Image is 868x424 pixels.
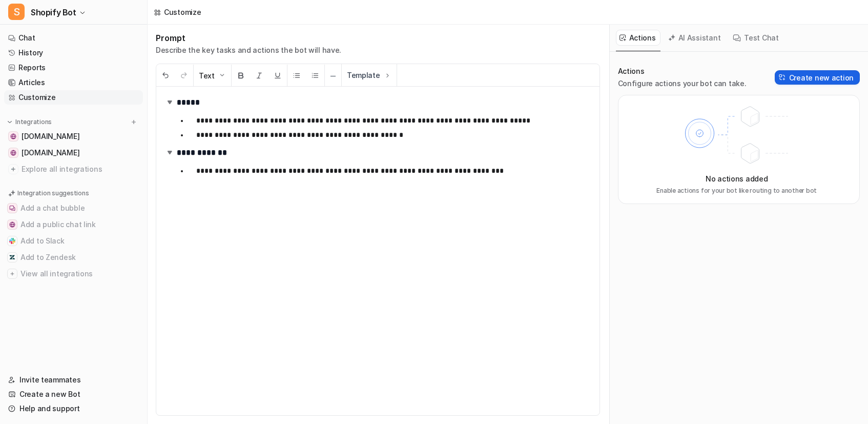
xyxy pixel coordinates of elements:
button: Add a chat bubbleAdd a chat bubble [4,200,143,216]
p: Enable actions for your bot like routing to another bot [656,186,817,195]
a: Articles [4,75,143,90]
img: menu_add.svg [130,118,137,126]
a: Help and support [4,401,143,416]
a: Create a new Bot [4,387,143,401]
img: Template [383,71,391,79]
p: Integration suggestions [17,189,89,198]
img: View all integrations [9,271,15,277]
img: expand menu [6,118,13,126]
a: Invite teammates [4,373,143,387]
img: Add a public chat link [9,221,15,228]
img: explore all integrations [8,164,18,174]
a: Customize [4,90,143,105]
p: Configure actions your bot can take. [618,78,747,89]
button: ─ [325,65,341,87]
img: expand-arrow.svg [164,147,175,157]
button: Template [342,64,397,86]
button: Ordered List [306,65,324,87]
a: shopify.okta.com[DOMAIN_NAME] [4,146,143,160]
button: Test Chat [729,30,783,46]
span: [DOMAIN_NAME] [22,131,79,142]
img: Unordered List [293,71,301,79]
img: Italic [255,71,263,79]
a: www.shopify.com[DOMAIN_NAME] [4,129,143,144]
img: Underline [274,71,282,79]
p: No actions added [706,173,768,184]
button: Bold [232,65,250,87]
span: Explore all integrations [22,161,139,177]
img: Redo [180,71,188,79]
span: [DOMAIN_NAME] [22,148,79,158]
button: Add to SlackAdd to Slack [4,233,143,249]
img: Bold [237,71,245,79]
img: www.shopify.com [10,133,16,139]
img: shopify.okta.com [10,150,16,156]
button: Underline [268,65,287,87]
img: Add to Slack [9,238,15,244]
button: Add a public chat linkAdd a public chat link [4,216,143,233]
a: History [4,46,143,60]
button: Unordered List [287,65,306,87]
p: Actions [618,66,747,76]
div: Customize [164,7,201,17]
button: Redo [175,65,193,87]
button: View all integrationsView all integrations [4,266,143,282]
button: Text [194,65,231,87]
a: Reports [4,60,143,75]
p: Integrations [15,118,52,126]
button: Add to ZendeskAdd to Zendesk [4,249,143,266]
img: Undo [161,71,170,79]
button: Integrations [4,117,55,127]
img: Add to Zendesk [9,254,15,260]
img: Create action [779,74,786,81]
img: expand-arrow.svg [164,97,175,107]
button: Actions [616,30,660,46]
span: S [8,4,25,20]
a: Explore all integrations [4,162,143,176]
img: Dropdown Down Arrow [218,71,226,79]
h1: Prompt [156,33,341,43]
span: Shopify Bot [31,5,76,19]
img: Ordered List [311,71,319,79]
img: Add a chat bubble [9,205,15,211]
button: Undo [156,65,175,87]
a: Chat [4,31,143,45]
button: Create new action [775,70,860,85]
button: AI Assistant [665,30,726,46]
p: Describe the key tasks and actions the bot will have. [156,45,341,55]
button: Italic [250,65,268,87]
